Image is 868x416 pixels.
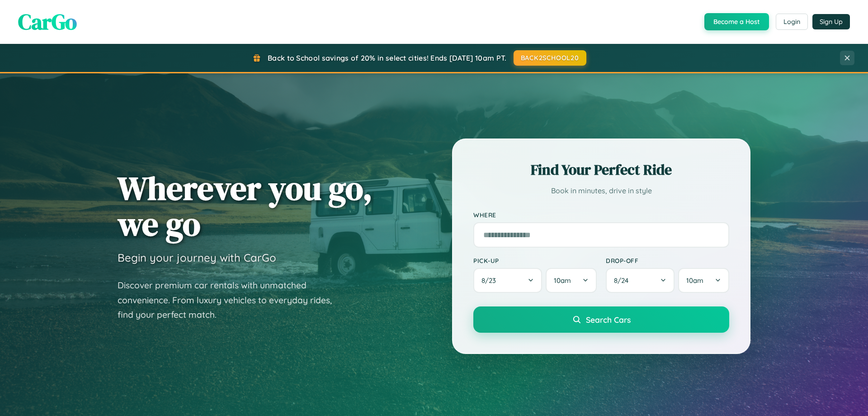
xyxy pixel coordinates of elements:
h2: Find Your Perfect Ride [473,160,729,180]
span: 8 / 24 [614,276,633,285]
button: BACK2SCHOOL20 [514,50,586,66]
button: 8/23 [473,268,542,293]
p: Book in minutes, drive in style [473,184,729,197]
span: 10am [686,276,703,285]
p: Discover premium car rentals with unmatched convenience. From luxury vehicles to everyday rides, ... [118,278,344,322]
span: Search Cars [586,315,631,325]
label: Pick-up [473,257,597,264]
label: Where [473,211,729,219]
span: CarGo [18,7,77,37]
h1: Wherever you go, we go [118,170,373,242]
button: 10am [678,268,729,293]
span: 8 / 23 [481,276,500,285]
label: Drop-off [606,257,729,264]
button: Become a Host [704,13,769,30]
button: 8/24 [606,268,675,293]
button: 10am [546,268,597,293]
button: Sign Up [812,14,850,29]
h3: Begin your journey with CarGo [118,251,276,264]
span: 10am [554,276,571,285]
span: Back to School savings of 20% in select cities! Ends [DATE] 10am PT. [268,53,506,62]
button: Search Cars [473,306,729,333]
button: Login [776,14,808,30]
